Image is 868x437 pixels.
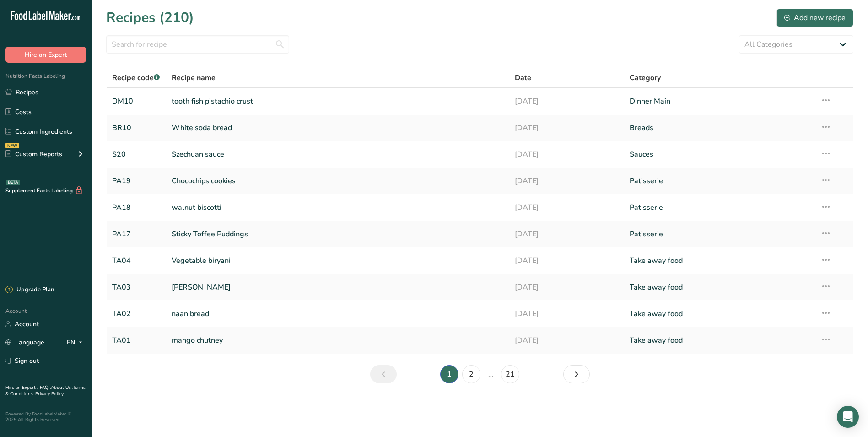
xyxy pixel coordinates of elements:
[630,145,809,164] a: Sauces
[172,92,504,111] a: tooth fish pistachio crust
[515,224,618,244] a: [DATE]
[172,171,504,191] a: Chocochips cookies
[515,72,531,83] span: Date
[172,145,504,164] a: Szechuan sauce
[515,145,618,164] a: [DATE]
[106,7,194,28] h1: Recipes (210)
[5,411,86,422] div: Powered By FoodLabelMaker © 2025 All Rights Reserved
[172,118,504,137] a: White soda bread
[112,331,161,350] a: TA01
[112,171,161,191] a: PA19
[784,12,846,23] div: Add new recipe
[5,149,62,159] div: Custom Reports
[112,145,161,164] a: S20
[837,406,859,428] div: Open Intercom Messenger
[112,92,161,111] a: DM10
[515,92,618,111] a: [DATE]
[51,384,73,391] a: About Us .
[630,251,809,270] a: Take away food
[40,384,51,391] a: FAQ .
[112,251,161,270] a: TA04
[5,47,86,63] button: Hire an Expert
[172,224,504,244] a: Sticky Toffee Puddings
[5,384,38,391] a: Hire an Expert .
[172,331,504,350] a: mango chutney
[112,304,161,323] a: TA02
[112,224,161,244] a: PA17
[776,9,853,27] button: Add new recipe
[370,365,397,383] a: Previous page
[630,171,809,191] a: Patisserie
[35,391,64,397] a: Privacy Policy
[515,304,618,323] a: [DATE]
[6,180,20,185] div: BETA
[112,118,161,137] a: BR10
[172,72,216,83] span: Recipe name
[172,198,504,217] a: walnut biscotti
[112,73,160,83] span: Recipe code
[515,278,618,297] a: [DATE]
[630,72,661,83] span: Category
[5,143,19,148] div: NEW
[515,171,618,191] a: [DATE]
[515,198,618,217] a: [DATE]
[515,118,618,137] a: [DATE]
[630,278,809,297] a: Take away food
[563,365,590,383] a: Next page
[630,118,809,137] a: Breads
[172,278,504,297] a: [PERSON_NAME]
[630,331,809,350] a: Take away food
[630,304,809,323] a: Take away food
[515,331,618,350] a: [DATE]
[630,92,809,111] a: Dinner Main
[630,198,809,217] a: Patisserie
[501,365,519,383] a: Page 21.
[515,251,618,270] a: [DATE]
[172,251,504,270] a: Vegetable biryani
[5,334,44,350] a: Language
[106,35,289,54] input: Search for recipe
[630,224,809,244] a: Patisserie
[112,198,161,217] a: PA18
[67,337,86,348] div: EN
[5,384,86,397] a: Terms & Conditions .
[462,365,480,383] a: Page 2.
[112,278,161,297] a: TA03
[172,304,504,323] a: naan bread
[5,285,54,295] div: Upgrade Plan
